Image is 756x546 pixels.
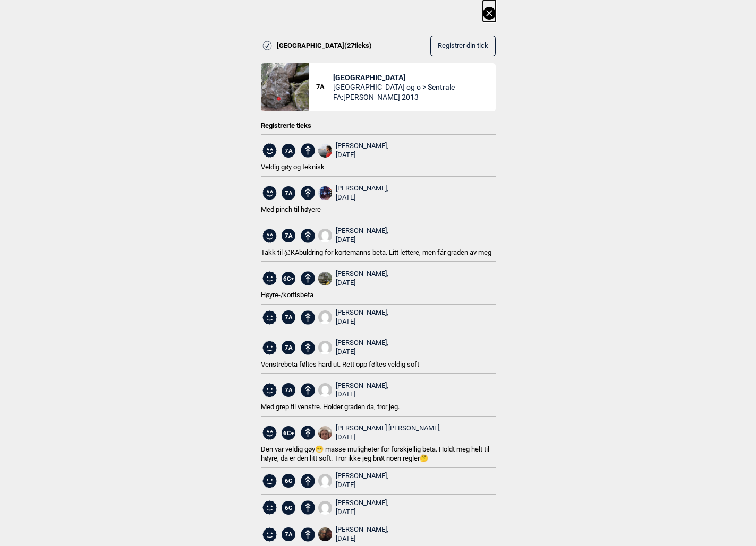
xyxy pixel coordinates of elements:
[282,229,295,242] span: 7A
[318,144,332,158] img: 96237517 3053624591380607 2383231920386342912 n
[318,229,332,242] img: User fallback1
[318,426,332,440] img: 1697403765371922971208258831247
[336,317,388,326] div: [DATE]
[318,272,332,285] img: 20231019 201310
[282,426,295,440] span: 6C+
[336,382,388,400] div: [PERSON_NAME],
[336,472,388,490] div: [PERSON_NAME],
[318,341,332,354] img: User fallback1
[336,308,388,326] div: [PERSON_NAME],
[261,403,400,411] span: Med grep til venstre. Holder graden da, tror jeg.
[282,310,295,324] span: 7A
[282,527,295,541] span: 7A
[261,248,491,256] span: Takk til @KAbuldring for kortemanns beta. Litt lettere, men får graden av meg
[336,390,388,399] div: [DATE]
[318,227,388,245] a: User fallback1[PERSON_NAME], [DATE]
[318,525,388,543] a: IMG 1500[PERSON_NAME], [DATE]
[282,186,295,200] span: 7A
[336,424,441,442] div: [PERSON_NAME] [PERSON_NAME],
[318,501,332,515] img: User fallback1
[282,474,295,488] span: 6C
[336,339,388,357] div: [PERSON_NAME],
[318,270,388,288] a: 20231019 201310[PERSON_NAME], [DATE]
[318,472,388,490] a: User fallback1[PERSON_NAME], [DATE]
[318,310,332,324] img: User fallback1
[336,499,388,517] div: [PERSON_NAME],
[318,474,332,488] img: User fallback1
[336,348,388,357] div: [DATE]
[336,270,388,288] div: [PERSON_NAME],
[318,424,441,442] a: 1697403765371922971208258831247[PERSON_NAME] [PERSON_NAME], [DATE]
[336,279,388,288] div: [DATE]
[282,383,295,397] span: 7A
[318,308,388,326] a: User fallback1[PERSON_NAME], [DATE]
[282,341,295,354] span: 7A
[261,63,309,111] img: Islas Canarias 200413
[261,360,419,368] span: Venstrebeta føltes hard ut. Rett opp føltes veldig soft
[336,525,388,543] div: [PERSON_NAME],
[277,41,372,50] span: [GEOGRAPHIC_DATA] ( 27 ticks)
[282,144,295,158] span: 7A
[336,184,388,202] div: [PERSON_NAME],
[282,501,295,515] span: 6C
[333,82,455,92] span: [GEOGRAPHIC_DATA] og o > Sentrale
[336,227,388,245] div: [PERSON_NAME],
[261,205,321,213] span: Med pinch til høyere
[261,122,496,131] div: Registrerte ticks
[438,42,488,50] span: Registrer din tick
[336,508,388,517] div: [DATE]
[318,382,388,400] a: User fallback1[PERSON_NAME], [DATE]
[336,481,388,490] div: [DATE]
[430,36,496,56] button: Registrer din tick
[333,73,455,82] span: [GEOGRAPHIC_DATA]
[333,92,455,102] span: FA: [PERSON_NAME] 2013
[318,186,332,200] img: DSCF8875
[336,433,441,442] div: [DATE]
[316,83,334,92] span: 7A
[318,527,332,541] img: IMG 1500
[318,499,388,517] a: User fallback1[PERSON_NAME], [DATE]
[318,383,332,397] img: User fallback1
[336,534,388,543] div: [DATE]
[336,142,388,160] div: [PERSON_NAME],
[318,142,388,160] a: 96237517 3053624591380607 2383231920386342912 n[PERSON_NAME], [DATE]
[336,236,388,245] div: [DATE]
[336,151,388,160] div: [DATE]
[261,445,489,462] span: Den var veldig gøy😁 masse muligheter for forskjellig beta. Holdt meg helt til høyre, da er den li...
[318,339,388,357] a: User fallback1[PERSON_NAME], [DATE]
[336,193,388,202] div: [DATE]
[261,163,325,171] span: Veldig gøy og teknisk
[261,291,313,299] span: Høyre-/kortisbeta
[318,184,388,202] a: DSCF8875[PERSON_NAME], [DATE]
[282,272,295,285] span: 6C+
